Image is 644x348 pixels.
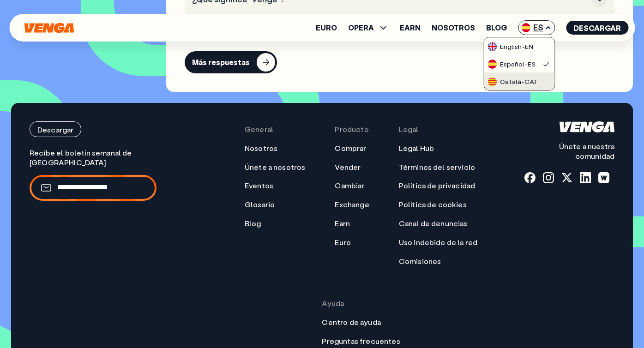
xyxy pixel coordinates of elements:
[484,72,554,90] a: flag-catCatalà-CAT
[484,55,554,72] a: flag-esEspañol-ES
[518,20,555,35] span: ES
[322,336,400,346] a: Preguntas frecuentes
[245,144,277,153] a: Nosotros
[543,172,554,183] a: instagram
[399,200,467,210] a: Política de cookies
[488,60,497,69] img: flag-es
[488,60,536,69] div: Español - ES
[30,148,198,168] p: Recibe el boletín semanal de [GEOGRAPHIC_DATA]
[488,42,533,51] div: English - EN
[185,51,277,73] button: Más respuestas
[245,219,261,228] a: Blog
[432,24,475,31] a: Nosotros
[192,58,250,67] div: Más respuestas
[335,125,368,134] span: Producto
[399,125,419,134] span: Legal
[316,24,337,31] a: Euro
[30,121,198,137] a: Descargar
[521,23,530,32] img: flag-es
[524,142,614,161] p: Únete a nuestra comunidad
[488,77,538,86] div: Català - CAT
[560,121,614,132] svg: Inicio
[245,200,275,210] a: Glosario
[348,22,389,33] span: OPERA
[335,200,369,210] a: Exchange
[399,219,468,228] a: Canal de denuncias
[335,238,351,247] a: Euro
[561,172,572,183] a: x
[399,162,475,172] a: Términos del servicio
[400,24,421,31] a: Earn
[580,172,591,183] a: linkedin
[399,144,434,153] a: Legal Hub
[245,125,273,134] span: General
[245,162,306,172] a: Únete a nosotros
[348,24,374,31] span: OPERA
[335,162,361,172] a: Vender
[488,42,497,51] img: flag-uk
[23,23,75,33] svg: Inicio
[566,21,628,35] button: Descargar
[486,24,507,31] a: Blog
[399,257,441,266] a: Comisiones
[488,77,497,86] img: flag-cat
[484,37,554,55] a: flag-ukEnglish-EN
[399,238,478,247] a: Uso indebido de la red
[335,219,350,228] a: Earn
[524,172,536,183] a: fb
[335,181,364,191] a: Cambiar
[30,121,81,137] button: Descargar
[245,181,273,191] a: Eventos
[598,172,609,183] a: warpcast
[322,318,380,327] a: Centro de ayuda
[399,181,475,191] a: Política de privacidad
[335,144,366,153] a: Comprar
[322,299,344,308] span: Ayuda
